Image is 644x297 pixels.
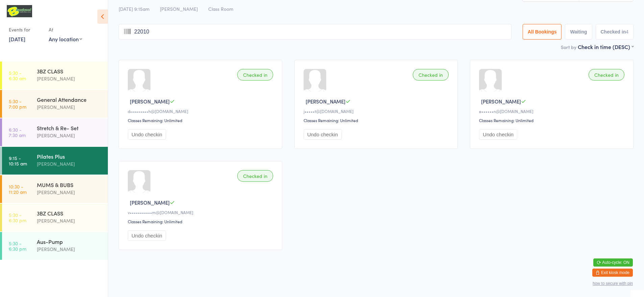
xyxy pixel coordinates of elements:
button: Undo checkin [128,230,166,241]
div: [PERSON_NAME] [37,188,102,196]
time: 5:30 - 6:30 pm [9,241,26,251]
div: Events for [9,24,42,35]
span: Class Room [208,5,233,12]
span: [DATE] 9:15am [119,5,149,12]
div: [PERSON_NAME] [37,245,102,253]
div: Classes Remaining: Unlimited [128,117,275,123]
button: Undo checkin [304,129,342,140]
button: Checked in4 [596,24,634,40]
div: Check in time (DESC) [578,43,634,50]
button: Exit kiosk mode [592,269,633,277]
div: v•••••••••••m@[DOMAIN_NAME] [128,209,275,215]
a: 5:30 -6:30 am3BZ CLASS[PERSON_NAME] [2,62,108,89]
div: 3BZ CLASS [37,67,102,75]
div: Classes Remaining: Unlimited [128,219,275,224]
div: MUMS & BUBS [37,181,102,188]
span: [PERSON_NAME] [481,98,521,105]
a: 6:30 -7:30 amStretch & Re- Set[PERSON_NAME] [2,118,108,146]
div: Checked in [237,170,273,182]
div: j•••••t@[DOMAIN_NAME] [304,108,451,114]
time: 5:30 - 6:30 am [9,70,26,81]
div: e••••••n@[DOMAIN_NAME] [479,108,626,114]
div: [PERSON_NAME] [37,217,102,225]
div: [PERSON_NAME] [37,75,102,83]
button: Undo checkin [479,129,517,140]
div: 4 [626,29,628,35]
time: 5:30 - 6:30 pm [9,212,26,223]
div: Checked in [237,69,273,81]
time: 6:30 - 7:30 am [9,127,26,138]
div: 3BZ CLASS [37,209,102,217]
button: Undo checkin [128,129,166,140]
a: [DATE] [9,35,25,43]
div: General Attendance [37,96,102,103]
a: 10:30 -11:20 amMUMS & BUBS[PERSON_NAME] [2,175,108,203]
span: [PERSON_NAME] [130,98,170,105]
span: [PERSON_NAME] [160,5,198,12]
time: 10:30 - 11:20 am [9,184,27,195]
input: Search [119,24,511,40]
div: Checked in [413,69,449,81]
div: Stretch & Re- Set [37,124,102,132]
div: Checked in [589,69,624,81]
span: [PERSON_NAME] [306,98,345,105]
div: Any location [49,35,82,43]
div: Classes Remaining: Unlimited [479,117,626,123]
div: Aus-Pump [37,238,102,245]
time: 5:30 - 7:00 pm [9,98,26,109]
div: At [49,24,82,35]
span: [PERSON_NAME] [130,199,170,206]
a: 9:15 -10:15 amPilates Plus[PERSON_NAME] [2,147,108,175]
button: how to secure with pin [593,281,633,286]
a: 5:30 -6:30 pmAus-Pump[PERSON_NAME] [2,232,108,260]
img: B Transformed Gym [7,5,32,17]
div: Pilates Plus [37,153,102,160]
label: Sort by [561,44,576,50]
div: [PERSON_NAME] [37,160,102,168]
button: Auto-cycle: ON [593,258,633,267]
div: d•••••••••h@[DOMAIN_NAME] [128,108,275,114]
time: 9:15 - 10:15 am [9,155,27,166]
button: All Bookings [523,24,562,40]
a: 5:30 -7:00 pmGeneral Attendance[PERSON_NAME] [2,90,108,118]
div: Classes Remaining: Unlimited [304,117,451,123]
div: [PERSON_NAME] [37,103,102,111]
button: Waiting [565,24,592,40]
a: 5:30 -6:30 pm3BZ CLASS[PERSON_NAME] [2,204,108,231]
div: [PERSON_NAME] [37,132,102,139]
